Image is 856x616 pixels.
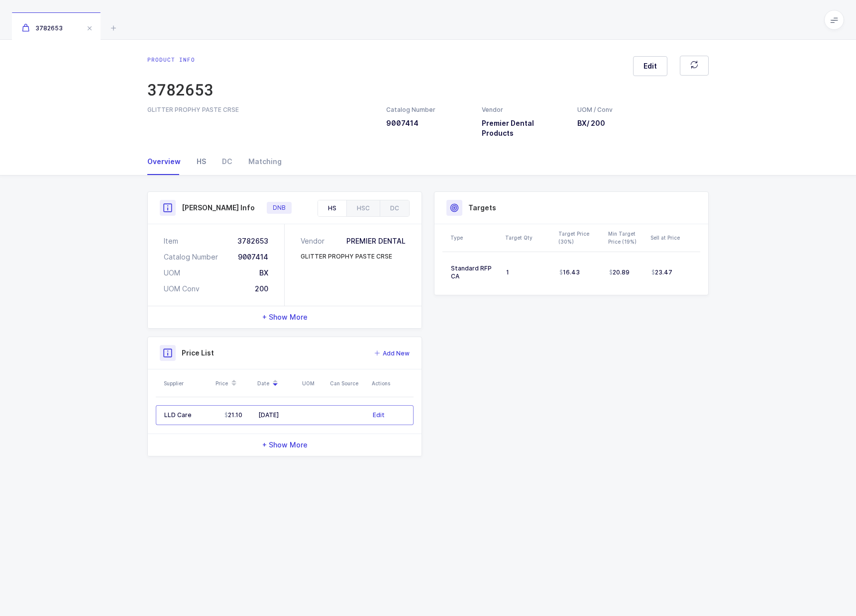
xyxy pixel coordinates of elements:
span: / 200 [587,119,605,127]
div: Sell at Price [650,234,697,242]
span: + Show More [262,312,308,322]
div: Date [257,375,296,392]
div: 200 [255,284,268,294]
span: 1 [506,268,509,276]
div: UOM Conv [164,284,200,294]
div: PREMIER DENTAL [346,236,406,246]
div: BX [259,268,268,278]
div: Price [215,375,251,392]
div: Type [450,234,499,242]
span: 3782653 [22,24,63,32]
div: + Show More [148,306,422,328]
div: Product info [147,56,214,64]
div: Can Source [330,379,366,387]
div: Target Qty [505,234,552,242]
div: HS [318,200,346,216]
h3: [PERSON_NAME] Info [182,203,255,213]
div: GLITTER PROPHY PASTE CRSE [147,105,374,114]
div: UOM [302,379,324,387]
div: UOM / Conv [577,105,613,114]
div: Matching [240,148,282,175]
div: Vendor [301,236,328,246]
span: 20.89 [609,268,630,276]
div: Actions [372,379,411,387]
button: Edit [633,56,667,76]
span: Standard RFP CA [451,264,492,280]
h3: BX [577,118,613,128]
div: + Show More [148,434,422,456]
div: [DATE] [258,411,295,419]
span: 23.47 [651,268,672,276]
div: DC [380,200,409,216]
span: 16.43 [559,268,580,276]
h3: Targets [468,203,496,213]
button: Edit [373,410,385,420]
div: DC [214,148,240,175]
span: + Show More [262,440,308,450]
h3: Price List [182,348,214,358]
div: GLITTER PROPHY PASTE CRSE [301,252,392,261]
div: HSC [346,200,380,216]
div: UOM [164,268,180,278]
h3: Premier Dental Products [482,118,565,138]
div: Target Price (30%) [558,230,602,246]
div: Supplier [164,379,210,387]
div: Min Target Price (19%) [608,230,644,246]
span: Edit [643,61,657,71]
div: Overview [147,148,189,175]
span: DNB [273,204,286,212]
div: HS [189,148,214,175]
span: Add New [383,349,410,358]
span: 21.10 [224,411,242,419]
button: Add New [374,349,410,358]
div: LLD Care [164,411,209,419]
div: Vendor [482,105,565,114]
